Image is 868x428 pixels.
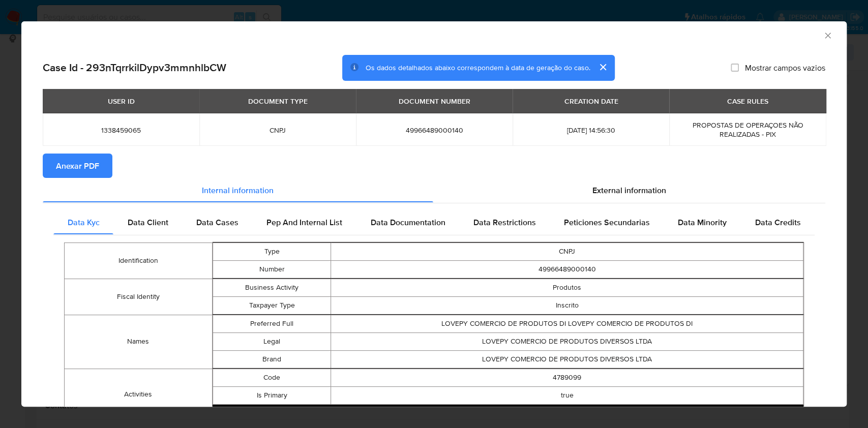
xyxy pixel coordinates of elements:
[65,315,213,369] td: Names
[266,216,342,228] span: Pep And Internal List
[102,93,141,110] div: USER ID
[331,386,803,404] td: true
[65,279,213,315] td: Fiscal Identity
[213,404,803,419] button: Expand array
[128,216,168,228] span: Data Client
[678,216,727,228] span: Data Minority
[473,216,536,228] span: Data Restrictions
[590,55,615,79] button: cerrar
[68,216,100,228] span: Data Kyc
[213,242,331,260] td: Type
[393,93,476,110] div: DOCUMENT NUMBER
[331,242,803,260] td: CNPJ
[592,184,666,196] span: External information
[370,216,445,228] span: Data Documentation
[53,210,815,234] div: Detailed internal info
[213,350,331,368] td: Brand
[242,93,314,110] div: DOCUMENT TYPE
[202,184,274,196] span: Internal information
[331,296,803,314] td: Inscrito
[525,126,657,135] span: [DATE] 14:56:30
[213,315,331,332] td: Preferred Full
[55,126,187,135] span: 1338459065
[43,61,226,74] h2: Case Id - 293nTqrrkilDypv3mmnhlbCW
[56,155,99,177] span: Anexar PDF
[731,64,739,72] input: Mostrar campos vazios
[331,279,803,296] td: Produtos
[331,332,803,350] td: LOVEPY COMERCIO DE PRODUTOS DIVERSOS LTDA
[558,93,624,110] div: CREATION DATE
[331,260,803,278] td: 49966489000140
[745,63,825,73] span: Mostrar campos vazios
[213,369,331,386] td: Code
[213,386,331,404] td: Is Primary
[692,120,803,139] span: PROPOSTAS DE OPERAÇOES NÃO REALIZADAS - PIX
[21,21,847,407] div: closure-recommendation-modal
[43,154,112,178] button: Anexar PDF
[366,63,590,73] span: Os dados detalhados abaixo correspondem à data de geração do caso.
[213,279,331,296] td: Business Activity
[196,216,238,228] span: Data Cases
[331,315,803,332] td: LOVEPY COMERCIO DE PRODUTOS DI LOVEPY COMERCIO DE PRODUTOS DI
[331,350,803,368] td: LOVEPY COMERCIO DE PRODUTOS DIVERSOS LTDA
[564,216,650,228] span: Peticiones Secundarias
[331,369,803,386] td: 4789099
[43,178,825,202] div: Detailed info
[213,332,331,350] td: Legal
[823,30,832,40] button: Fechar a janela
[65,242,213,279] td: Identification
[368,126,500,135] span: 49966489000140
[65,369,213,420] td: Activities
[213,260,331,278] td: Number
[212,126,344,135] span: CNPJ
[213,296,331,314] td: Taxpayer Type
[721,93,774,110] div: CASE RULES
[755,216,800,228] span: Data Credits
